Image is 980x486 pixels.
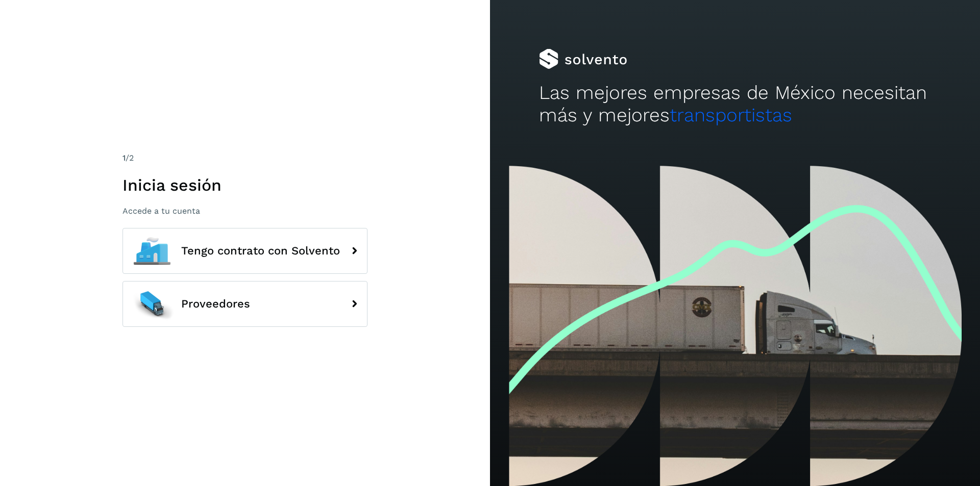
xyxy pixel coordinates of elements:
span: Proveedores [181,298,250,310]
span: transportistas [670,104,792,126]
button: Proveedores [122,281,367,327]
button: Tengo contrato con Solvento [122,228,367,274]
h2: Las mejores empresas de México necesitan más y mejores [539,82,931,127]
h1: Inicia sesión [122,175,367,195]
span: Tengo contrato con Solvento [181,245,340,257]
div: /2 [122,152,367,164]
span: 1 [122,153,126,163]
p: Accede a tu cuenta [122,206,367,216]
